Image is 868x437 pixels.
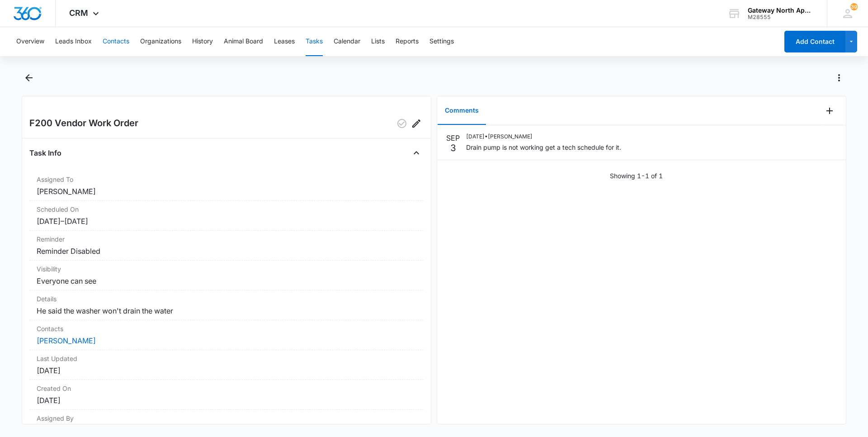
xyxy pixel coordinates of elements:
[37,395,416,406] dd: [DATE]
[37,294,416,304] dt: Details
[371,27,385,56] button: Lists
[37,305,416,316] dd: He said the washer won't drain the water
[29,350,424,380] div: Last Updated[DATE]
[37,216,416,227] dd: [DATE] – [DATE]
[37,175,416,184] dt: Assigned To
[103,27,129,56] button: Contacts
[466,133,621,141] p: [DATE] • [PERSON_NAME]
[22,71,36,85] button: Back
[306,27,323,56] button: Tasks
[37,324,416,333] dt: Contacts
[37,204,416,214] dt: Scheduled On
[37,186,416,197] dd: [PERSON_NAME]
[850,3,858,10] span: 39
[29,147,61,158] h4: Task Info
[192,27,213,56] button: History
[224,27,263,56] button: Animal Board
[37,413,416,423] dt: Assigned By
[429,27,454,56] button: Settings
[37,384,416,393] dt: Created On
[55,27,92,56] button: Leads Inbox
[446,133,460,143] p: SEP
[850,3,858,10] div: notifications count
[37,275,416,286] dd: Everyone can see
[832,71,846,85] button: Actions
[37,354,416,363] dt: Last Updated
[29,380,424,410] div: Created On[DATE]
[37,264,416,274] dt: Visibility
[409,116,424,131] button: Edit
[37,246,416,256] dd: Reminder Disabled
[409,146,424,160] button: Close
[69,8,88,18] span: CRM
[396,27,419,56] button: Reports
[784,31,845,52] button: Add Contact
[274,27,295,56] button: Leases
[140,27,181,56] button: Organizations
[610,171,663,180] p: Showing 1-1 of 1
[29,261,424,290] div: VisibilityEveryone can see
[334,27,360,56] button: Calendar
[466,142,621,152] p: Drain pump is not working get a tech schedule for it.
[29,290,424,320] div: DetailsHe said the washer won't drain the water
[450,143,456,152] p: 3
[748,14,814,20] div: account id
[37,234,416,244] dt: Reminder
[748,7,814,14] div: account name
[29,320,424,350] div: Contacts[PERSON_NAME]
[29,116,138,131] h2: F200 Vendor Work Order
[29,231,424,261] div: ReminderReminder Disabled
[16,27,44,56] button: Overview
[29,171,424,201] div: Assigned To[PERSON_NAME]
[37,336,96,345] a: [PERSON_NAME]
[822,104,837,118] button: Add Comment
[438,97,486,125] button: Comments
[37,365,416,376] dd: [DATE]
[29,201,424,231] div: Scheduled On[DATE]–[DATE]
